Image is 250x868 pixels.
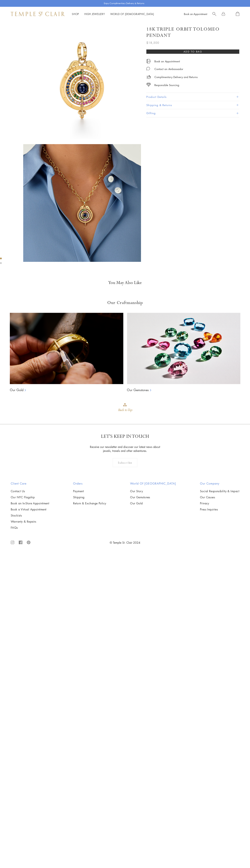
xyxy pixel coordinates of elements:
[113,458,137,467] div: Subscribe
[101,433,149,440] p: LET'S KEEP IN TOUCH
[146,67,150,70] img: MessageIcon-01_2.svg
[200,481,239,486] h2: Our Company
[154,59,180,63] a: Book an Appointment
[110,12,154,16] a: World of [DEMOGRAPHIC_DATA]World of [DEMOGRAPHIC_DATA]
[72,12,154,16] nav: Main navigation
[14,280,236,286] h3: You May Also Like
[212,12,216,16] a: Search
[10,313,123,384] img: Ball Chains
[154,75,198,79] p: Complimentary Delivery and Returns
[146,101,239,109] button: Shipping & Returns
[200,489,239,493] a: Social Responsibility & Impact
[10,300,240,306] h3: Our Craftmanship
[10,388,23,392] a: Our Gold
[23,144,141,262] img: 18K Triple Orbit Tolomeo Pendant
[146,26,239,39] h1: 18K Triple Orbit Tolomeo Pendant
[11,526,49,530] a: FAQs
[146,49,239,54] button: Add to bag
[11,520,49,523] a: Warranty & Repairs
[236,12,239,16] a: Open Shopping Bag
[184,12,207,16] a: Book an Appointment
[84,12,105,16] a: High JewelleryHigh Jewellery
[184,50,202,54] span: Add to bag
[11,513,49,517] a: Stockists
[130,495,176,499] a: Our Gemstones
[110,541,140,545] a: © Temple St. Clair 2024
[130,481,176,486] h2: World of [GEOGRAPHIC_DATA]
[11,489,49,493] a: Contact Us
[200,495,239,499] a: Our Causes
[127,313,240,384] img: Ball Chains
[73,495,106,499] a: Shipping
[154,83,179,87] div: Responsible Sourcing
[146,40,159,45] span: $18,500
[73,501,106,505] a: Return & Exchange Policy
[11,507,49,511] a: Book a Virtual Appointment
[146,109,239,117] button: Gifting
[11,12,65,16] img: Temple St. Clair
[146,83,151,86] img: icon_sourcing.svg
[118,407,132,413] div: Back to Top
[11,495,49,499] a: Our NYC Flagship
[11,501,49,505] a: Book an In-Store Appointment
[73,489,106,493] a: Payment
[154,67,183,71] div: Contact an Ambassador
[118,403,132,413] div: Go to top
[11,481,49,486] h2: Client Care
[73,481,106,486] h2: Orders
[130,489,176,493] a: Our Story
[127,388,149,392] a: Our Gemstones
[200,507,239,511] a: Press Inquiries
[146,93,239,101] button: Product Details
[104,2,144,5] p: Enjoy Complimentary Delivery & Returns
[72,12,79,16] a: ShopShop
[146,75,151,79] img: icon_delivery.svg
[23,21,141,139] img: 18K Triple Orbit Tolomeo Pendant
[130,501,176,505] a: Our Gold
[200,501,239,505] a: Privacy
[89,445,161,453] p: Receive our newsletter and discover our latest news about jewels, travels and other adventures.
[146,59,151,63] img: icon_appointment.svg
